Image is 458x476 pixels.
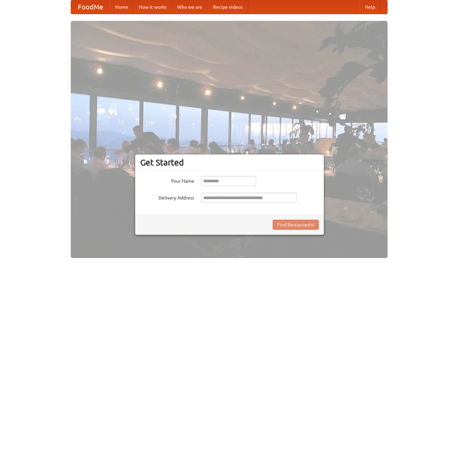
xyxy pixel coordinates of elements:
[140,157,319,168] h3: Get Started
[133,0,172,14] a: How it works
[273,220,319,230] button: Find Restaurants!
[110,0,133,14] a: Home
[140,176,194,184] label: Your Name
[360,0,380,14] a: Help
[172,0,208,14] a: Who we are
[71,0,110,14] a: FoodMe
[140,193,194,201] label: Delivery Address
[208,0,248,14] a: Recipe videos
